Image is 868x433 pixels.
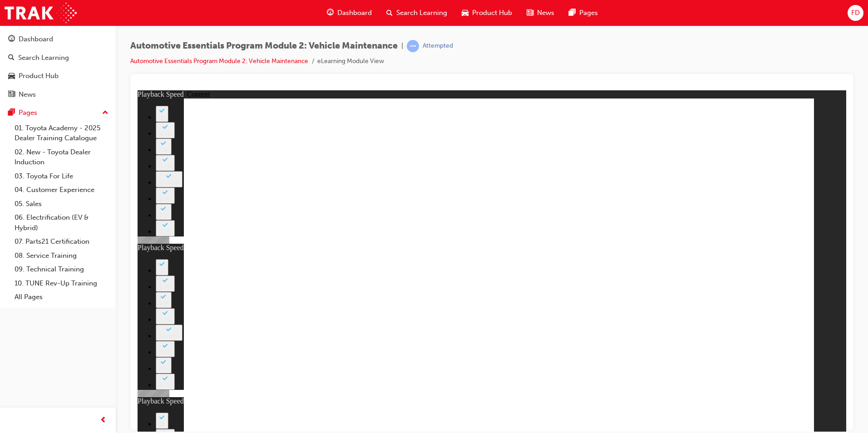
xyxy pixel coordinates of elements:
button: Pages [4,104,112,121]
a: 03. Toyota For Life [11,169,112,183]
a: 10. TUNE Rev-Up Training [11,276,112,290]
span: Product Hub [472,8,512,18]
a: search-iconSearch Learning [379,4,454,22]
span: guage-icon [8,35,15,44]
a: guage-iconDashboard [320,4,379,22]
a: pages-iconPages [562,4,605,22]
span: guage-icon [327,7,334,19]
span: up-icon [102,107,108,119]
span: pages-icon [569,7,576,19]
a: 07. Parts21 Certification [11,235,112,249]
span: News [537,8,554,18]
span: search-icon [386,7,393,19]
li: eLearning Module View [317,56,384,67]
div: News [19,89,36,100]
a: 06. Electrification (EV & Hybrid) [11,211,112,235]
a: Automotive Essentials Program Module 2: Vehicle Maintenance [130,57,308,65]
a: All Pages [11,290,112,304]
span: search-icon [8,54,15,62]
a: News [4,86,112,103]
a: 09. Technical Training [11,262,112,276]
span: Dashboard [337,8,372,18]
a: Product Hub [4,68,112,84]
span: news-icon [8,91,15,99]
div: Product Hub [19,71,59,81]
div: Search Learning [18,53,69,63]
a: 05. Sales [11,197,112,211]
button: DashboardSearch LearningProduct HubNews [4,29,112,104]
button: FD [848,5,863,21]
span: car-icon [8,72,15,80]
a: Dashboard [4,31,112,48]
span: pages-icon [8,109,15,117]
span: prev-icon [100,415,107,426]
div: Dashboard [19,34,53,44]
a: 02. New - Toyota Dealer Induction [11,145,112,169]
a: Search Learning [4,49,112,66]
span: car-icon [462,7,469,19]
div: Pages [19,108,37,118]
img: Trak [5,3,77,23]
span: Pages [579,8,598,18]
a: 01. Toyota Academy - 2025 Dealer Training Catalogue [11,121,112,145]
span: | [401,41,403,51]
div: Attempted [423,42,453,50]
a: news-iconNews [519,4,562,22]
span: learningRecordVerb_ATTEMPT-icon [407,40,419,52]
a: 04. Customer Experience [11,183,112,197]
span: news-icon [527,7,533,19]
span: FD [851,8,860,18]
a: 08. Service Training [11,249,112,263]
span: Automotive Essentials Program Module 2: Vehicle Maintenance [130,41,398,51]
a: car-iconProduct Hub [454,4,519,22]
span: Search Learning [396,8,447,18]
